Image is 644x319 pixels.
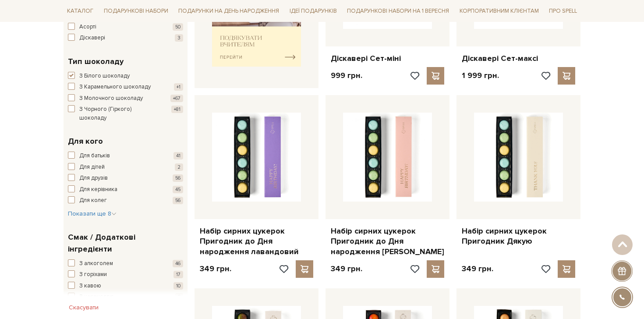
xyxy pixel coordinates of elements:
span: 9 [175,293,183,301]
button: З Молочного шоколаду +67 [68,94,183,103]
span: З алкоголем [79,259,113,268]
span: З Карамельного шоколаду [79,83,151,92]
span: Для батьків [79,152,110,160]
span: 56 [173,197,183,204]
a: Подарунки на День народження [175,4,283,18]
p: 999 грн. [331,71,362,81]
span: Для кого [68,135,103,147]
button: З горіхами 17 [68,270,183,279]
button: Показати ще 8 [68,209,117,218]
button: Для батьків 41 [68,152,183,160]
a: Набір сирних цукерок Пригодник до Дня народження лавандовий [200,226,313,257]
span: +1 [174,83,183,91]
span: Діскавері [79,34,105,43]
span: З Молочного шоколаду [79,94,143,103]
button: З Білого шоколаду [68,72,183,81]
span: З горіхами [79,270,107,279]
p: 1 999 грн. [462,71,499,81]
span: Тип шоколаду [68,56,124,67]
span: 46 [173,260,183,267]
span: З кавою [79,282,101,291]
span: Для колег [79,196,107,205]
button: Для друзів 56 [68,174,183,183]
button: Діскавері 3 [68,34,183,43]
a: Набір сирних цукерок Пригодник Дякую [462,226,575,247]
a: Діскавері Сет-міні [331,53,444,64]
button: З алкоголем 46 [68,259,183,268]
p: 349 грн. [331,264,362,274]
button: З Чорного (Гіркого) шоколаду +81 [68,105,183,122]
button: Для колег 56 [68,196,183,205]
span: 10 [173,282,183,290]
a: Корпоративним клієнтам [456,4,542,18]
span: З карамеллю [79,293,114,301]
span: Показати ще 8 [68,210,117,217]
span: 17 [173,271,183,278]
p: 349 грн. [200,264,231,274]
a: Подарункові набори на 1 Вересня [343,4,453,18]
button: З карамеллю 9 [68,293,183,301]
span: 45 [173,186,183,193]
span: 50 [173,23,183,31]
span: Для друзів [79,174,108,183]
p: 349 грн. [462,264,493,274]
span: З Чорного (Гіркого) шоколаду [79,105,159,122]
span: Для керівника [79,185,117,194]
span: 2 [175,163,183,171]
a: Каталог [64,4,97,18]
a: Набір сирних цукерок Пригодник до Дня народження [PERSON_NAME] [331,226,444,257]
a: Про Spell [545,4,580,18]
span: +81 [171,106,183,113]
span: Для дітей [79,163,105,172]
span: 56 [173,174,183,182]
span: Асорті [79,23,96,32]
span: +67 [170,95,183,102]
a: Діскавері Сет-максі [462,53,575,64]
span: З Білого шоколаду [79,72,130,81]
button: З Карамельного шоколаду +1 [68,83,183,92]
button: Для керівника 45 [68,185,183,194]
a: Подарункові набори [100,4,172,18]
button: Асорті 50 [68,23,183,32]
span: Смак / Додаткові інгредієнти [68,231,181,255]
button: З кавою 10 [68,282,183,291]
a: Ідеї подарунків [286,4,340,18]
span: 41 [173,152,183,159]
button: Для дітей 2 [68,163,183,172]
button: Скасувати [64,301,104,315]
span: 3 [175,34,183,42]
